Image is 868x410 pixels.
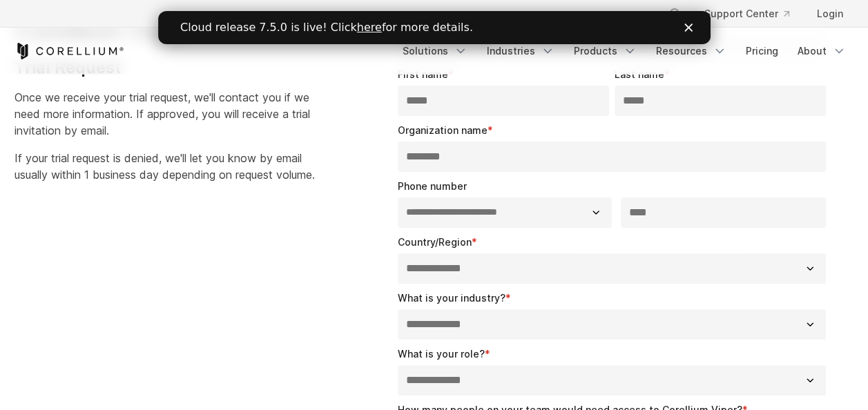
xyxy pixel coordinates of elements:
[479,39,563,64] a: Industries
[806,1,854,26] a: Login
[15,43,124,59] a: Corellium Home
[398,124,488,136] span: Organization name
[15,90,310,137] span: Once we receive your trial request, we'll contact you if we need more information. If approved, y...
[663,1,688,26] button: Search
[15,151,315,182] span: If your trial request is denied, we'll let you know by email usually within 1 business day depend...
[394,39,476,64] a: Solutions
[398,68,448,80] span: First name
[615,68,664,80] span: Last name
[648,39,735,64] a: Resources
[398,348,485,360] span: What is your role?
[394,39,854,64] div: Navigation Menu
[566,39,645,64] a: Products
[652,1,854,26] div: Navigation Menu
[398,292,505,304] span: What is your industry?
[693,1,800,26] a: Support Center
[737,39,787,64] a: Pricing
[158,11,711,44] iframe: Intercom live chat banner
[398,180,467,192] span: Phone number
[526,12,540,21] div: Close
[789,39,854,64] a: About
[398,236,472,248] span: Country/Region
